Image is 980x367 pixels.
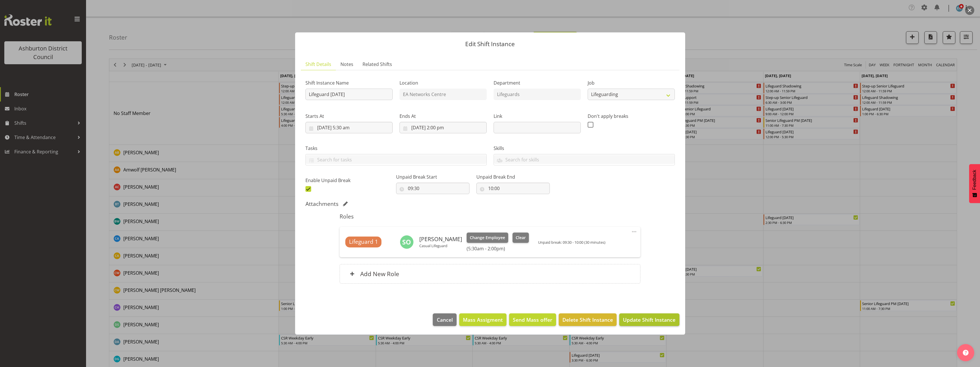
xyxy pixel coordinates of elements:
[619,313,679,326] button: Update Shift Instance
[562,316,613,323] span: Delete Shift Instance
[494,155,675,164] input: Search for skills
[400,113,487,120] label: Ends At
[400,122,487,133] input: Click to select...
[513,233,529,243] button: Clear
[467,233,508,243] button: Change Employee
[419,236,462,242] h6: [PERSON_NAME]
[306,155,486,164] input: Search for tasks
[400,235,414,249] img: sam-orr5350.jpg
[305,79,393,86] label: Shift Instance Name
[538,240,605,245] span: Unpaid break: 09:30 - 10:00 (30 minutes)
[588,79,675,86] label: Job
[459,313,506,326] button: Mass Assigment
[963,350,969,356] img: help-xxl-2.png
[494,113,581,120] label: Link
[588,113,675,120] label: Don't apply breaks
[509,313,556,326] button: Send Mass offer
[400,79,487,86] label: Location
[305,113,393,120] label: Starts At
[419,243,462,248] p: Casual Lifeguard
[305,177,393,184] label: Enable Unpaid Break
[623,316,675,323] span: Update Shift Instance
[349,238,378,246] span: Lifeguard 1
[340,61,353,68] span: Notes
[513,316,552,323] span: Send Mass offer
[972,170,977,190] span: Feedback
[305,200,338,207] h5: Attachments
[516,235,526,241] span: Clear
[305,61,331,68] span: Shift Details
[467,246,529,251] h6: (5:30am - 2:00pm)
[305,122,393,133] input: Click to select...
[559,313,617,326] button: Delete Shift Instance
[476,183,550,194] input: Click to select...
[360,270,399,278] h6: Add New Role
[340,213,640,220] h5: Roles
[969,164,980,203] button: Feedback - Show survey
[470,235,505,241] span: Change Employee
[305,145,487,152] label: Tasks
[363,61,392,68] span: Related Shifts
[437,316,453,323] span: Cancel
[305,89,393,100] input: Shift Instance Name
[476,173,550,180] label: Unpaid Break End
[301,41,679,47] p: Edit Shift Instance
[463,316,503,323] span: Mass Assigment
[494,79,581,86] label: Department
[494,145,675,152] label: Skills
[433,313,456,326] button: Cancel
[396,173,469,180] label: Unpaid Break Start
[396,183,469,194] input: Click to select...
